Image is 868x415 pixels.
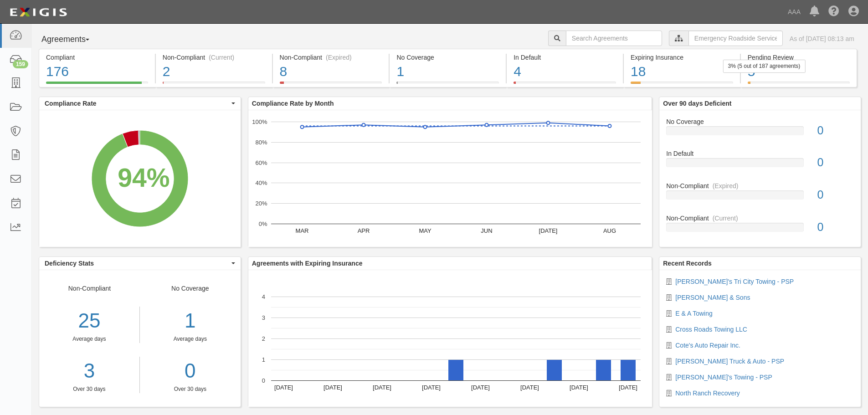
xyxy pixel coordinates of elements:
[248,270,652,407] svg: A chart.
[675,342,740,349] a: Cote's Auto Repair Inc.
[45,259,229,268] span: Deficiency Stats
[147,357,234,385] a: 0
[140,284,241,393] div: No Coverage
[471,384,490,391] text: [DATE]
[659,214,861,223] div: Non-Compliant
[507,82,623,89] a: In Default4
[396,53,499,62] div: No Coverage
[39,335,139,343] div: Average days
[675,358,784,365] a: [PERSON_NAME] Truck & Auto - PSP
[790,34,854,43] div: As of [DATE] 08:13 am
[39,357,139,385] a: 3
[828,6,839,17] i: Help Center - Complianz
[39,307,139,335] div: 25
[666,149,854,181] a: In Default0
[118,159,169,197] div: 94%
[280,53,382,62] div: Non-Compliant (Expired)
[619,384,637,391] text: [DATE]
[262,335,265,342] text: 2
[252,118,267,125] text: 100%
[514,53,616,62] div: In Default
[248,110,652,247] svg: A chart.
[39,284,140,393] div: Non-Compliant
[373,384,391,391] text: [DATE]
[13,60,28,68] div: 159
[659,181,861,190] div: Non-Compliant
[675,310,712,317] a: E & A Towing
[39,385,139,393] div: Over 30 days
[566,31,662,46] input: Search Agreements
[262,293,265,300] text: 4
[357,227,370,234] text: APR
[252,100,334,107] b: Compliance Rate by Month
[666,214,854,239] a: Non-Compliant(Current)0
[666,117,854,149] a: No Coverage0
[659,149,861,158] div: In Default
[390,82,506,89] a: No Coverage1
[520,384,539,391] text: [DATE]
[675,326,747,333] a: Cross Roads Towing LLC
[688,31,783,46] input: Emergency Roadside Service (ERS)
[570,384,588,391] text: [DATE]
[46,53,148,62] div: Compliant
[811,123,861,139] div: 0
[663,100,731,107] b: Over 90 days Deficient
[811,187,861,203] div: 0
[624,82,740,89] a: Expiring Insurance18
[481,227,492,234] text: JUN
[723,60,806,73] div: 3% (5 out of 187 agreements)
[675,278,794,285] a: [PERSON_NAME]'s Tri City Towing - PSP
[156,82,272,89] a: Non-Compliant(Current)2
[396,62,499,82] div: 1
[713,181,739,190] div: (Expired)
[675,294,750,301] a: [PERSON_NAME] & Sons
[811,154,861,171] div: 0
[39,31,107,49] button: Agreements
[295,227,308,234] text: MAR
[326,53,352,62] div: (Expired)
[663,260,712,267] b: Recent Records
[209,53,234,62] div: (Current)
[258,220,267,227] text: 0%
[324,384,342,391] text: [DATE]
[675,374,772,381] a: [PERSON_NAME]'s Towing - PSP
[713,214,738,223] div: (Current)
[603,227,616,234] text: AUG
[147,307,234,335] div: 1
[659,117,861,126] div: No Coverage
[783,3,805,21] a: AAA
[811,219,861,236] div: 0
[262,377,265,384] text: 0
[273,82,389,89] a: Non-Compliant(Expired)8
[255,179,267,186] text: 40%
[262,314,265,321] text: 3
[666,181,854,214] a: Non-Compliant(Expired)0
[39,82,155,89] a: Compliant176
[262,356,265,363] text: 1
[147,385,234,393] div: Over 30 days
[45,99,229,108] span: Compliance Rate
[39,110,241,247] svg: A chart.
[255,200,267,207] text: 20%
[163,53,265,62] div: Non-Compliant (Current)
[255,159,267,166] text: 60%
[741,82,857,89] a: Pending Review53% (5 out of 187 agreements)
[631,53,733,62] div: Expiring Insurance
[514,62,616,82] div: 4
[39,257,241,270] button: Deficiency Stats
[7,4,70,20] img: logo-5460c22ac91f19d4615b14bd174203de0afe785f0fc80cf4dbbc73dc1793850b.png
[631,62,733,82] div: 18
[252,260,363,267] b: Agreements with Expiring Insurance
[163,62,265,82] div: 2
[280,62,382,82] div: 8
[675,389,740,397] a: North Ranch Recovery
[255,139,267,146] text: 80%
[39,97,241,110] button: Compliance Rate
[147,335,234,343] div: Average days
[46,62,148,82] div: 176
